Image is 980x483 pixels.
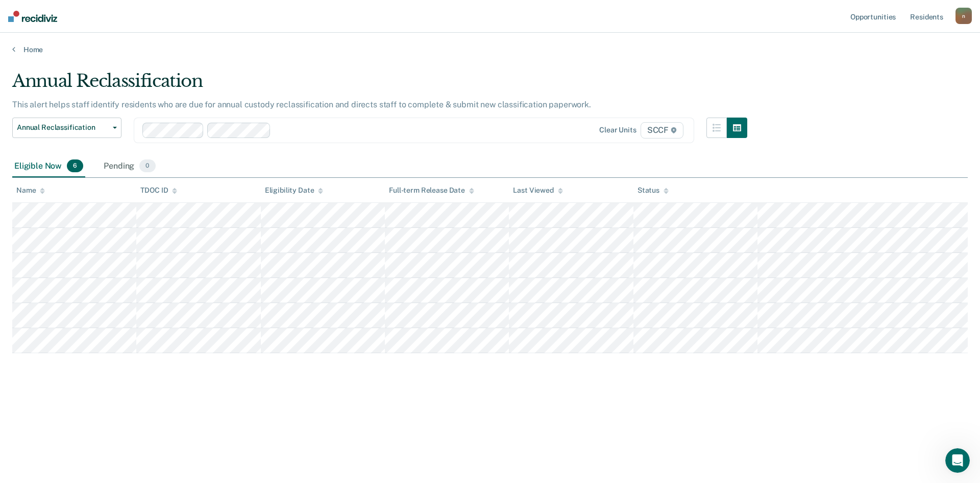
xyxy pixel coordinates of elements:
[12,155,85,178] div: Eligible Now6
[641,122,683,139] span: SCCF
[389,186,474,195] div: Full-term Release Date
[16,186,45,195] div: Name
[955,8,972,24] button: n
[12,71,747,100] div: Annual Reclassification
[140,186,177,195] div: TDOC ID
[139,159,155,173] span: 0
[12,118,121,138] button: Annual Reclassification
[265,186,324,195] div: Eligibility Date
[67,159,83,173] span: 6
[638,186,669,195] div: Status
[17,123,109,132] span: Annual Reclassification
[12,100,591,109] p: This alert helps staff identify residents who are due for annual custody reclassification and dir...
[12,45,968,54] a: Home
[102,155,157,178] div: Pending0
[513,186,562,195] div: Last Viewed
[599,126,636,134] div: Clear units
[8,11,57,22] img: Recidiviz
[945,448,970,473] iframe: Intercom live chat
